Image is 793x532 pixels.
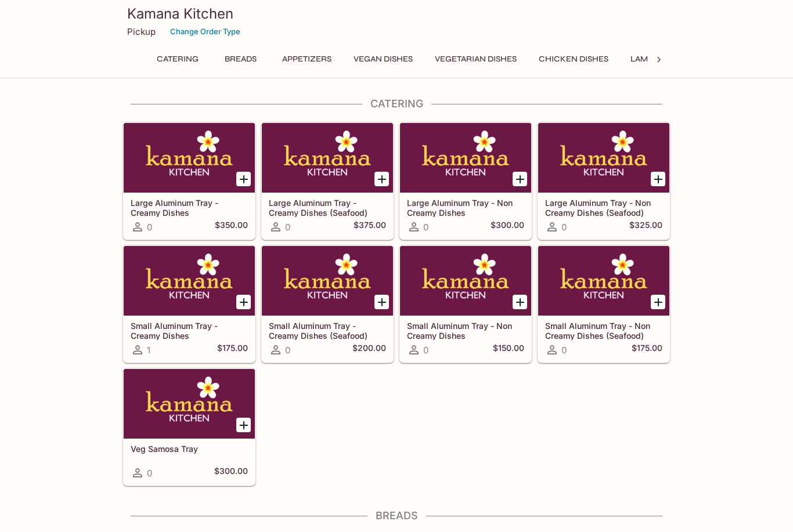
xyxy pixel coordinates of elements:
[651,295,665,309] button: Add Small Aluminum Tray - Non Creamy Dishes (Seafood)
[276,51,338,67] button: Appetizers
[624,51,690,67] button: Lamb Dishes
[236,295,251,309] button: Add Small Aluminum Tray - Creamy Dishes
[399,122,532,240] a: Large Aluminum Tray - Non Creamy Dishes0$300.00
[407,198,524,217] h5: Large Aluminum Tray - Non Creamy Dishes
[538,123,669,193] div: Large Aluminum Tray - Non Creamy Dishes (Seafood)
[165,23,246,41] button: Change Order Type
[127,26,156,37] p: Pickup
[561,222,567,233] span: 0
[352,343,386,357] h5: $200.00
[147,345,150,356] span: 1
[545,321,662,340] h5: Small Aluminum Tray - Non Creamy Dishes (Seafood)
[215,220,248,234] h5: $350.00
[399,245,532,363] a: Small Aluminum Tray - Non Creamy Dishes0$150.00
[354,220,386,234] h5: $375.00
[374,295,389,309] button: Add Small Aluminum Tray - Creamy Dishes (Seafood)
[493,343,524,357] h5: $150.00
[629,220,662,234] h5: $325.00
[131,444,248,454] h5: Veg Samosa Tray
[513,295,527,309] button: Add Small Aluminum Tray - Non Creamy Dishes
[124,369,255,439] div: Veg Samosa Tray
[262,246,393,316] div: Small Aluminum Tray - Creamy Dishes (Seafood)
[214,51,266,67] button: Breads
[285,222,290,233] span: 0
[428,51,523,67] button: Vegetarian Dishes
[123,122,255,240] a: Large Aluminum Tray - Creamy Dishes0$350.00
[261,122,394,240] a: Large Aluminum Tray - Creamy Dishes (Seafood)0$375.00
[285,345,290,356] span: 0
[131,321,248,340] h5: Small Aluminum Tray - Creamy Dishes
[374,172,389,186] button: Add Large Aluminum Tray - Creamy Dishes (Seafood)
[131,198,248,217] h5: Large Aluminum Tray - Creamy Dishes
[269,321,386,340] h5: Small Aluminum Tray - Creamy Dishes (Seafood)
[124,246,255,316] div: Small Aluminum Tray - Creamy Dishes
[150,51,205,67] button: Catering
[122,509,671,522] h4: Breads
[561,345,567,356] span: 0
[236,172,251,186] button: Add Large Aluminum Tray - Creamy Dishes
[423,222,428,233] span: 0
[538,246,669,316] div: Small Aluminum Tray - Non Creamy Dishes (Seafood)
[491,220,524,234] h5: $300.00
[147,468,152,479] span: 0
[122,97,671,110] h4: Catering
[127,5,666,23] h3: Kamana Kitchen
[538,245,670,363] a: Small Aluminum Tray - Non Creamy Dishes (Seafood)0$175.00
[214,466,248,480] h5: $300.00
[147,222,152,233] span: 0
[123,368,255,486] a: Veg Samosa Tray0$300.00
[124,123,255,193] div: Large Aluminum Tray - Creamy Dishes
[532,51,615,67] button: Chicken Dishes
[236,418,251,432] button: Add Veg Samosa Tray
[262,123,393,193] div: Large Aluminum Tray - Creamy Dishes (Seafood)
[651,172,665,186] button: Add Large Aluminum Tray - Non Creamy Dishes (Seafood)
[269,198,386,217] h5: Large Aluminum Tray - Creamy Dishes (Seafood)
[423,345,428,356] span: 0
[632,343,662,357] h5: $175.00
[513,172,527,186] button: Add Large Aluminum Tray - Non Creamy Dishes
[407,321,524,340] h5: Small Aluminum Tray - Non Creamy Dishes
[545,198,662,217] h5: Large Aluminum Tray - Non Creamy Dishes (Seafood)
[400,246,531,316] div: Small Aluminum Tray - Non Creamy Dishes
[400,123,531,193] div: Large Aluminum Tray - Non Creamy Dishes
[347,51,419,67] button: Vegan Dishes
[217,343,248,357] h5: $175.00
[261,245,394,363] a: Small Aluminum Tray - Creamy Dishes (Seafood)0$200.00
[123,245,255,363] a: Small Aluminum Tray - Creamy Dishes1$175.00
[538,122,670,240] a: Large Aluminum Tray - Non Creamy Dishes (Seafood)0$325.00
